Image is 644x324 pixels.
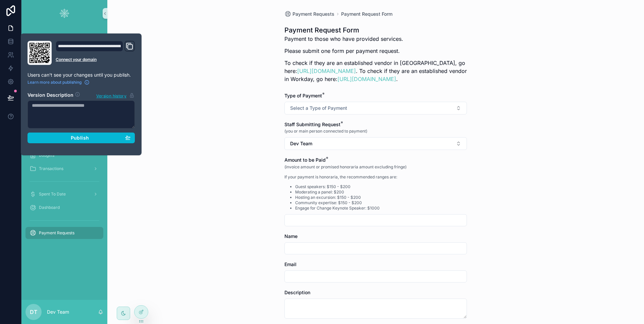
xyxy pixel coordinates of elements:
[284,261,297,267] span: Email
[25,149,103,161] a: Budgets
[59,8,70,19] img: App logo
[337,76,396,82] a: [URL][DOMAIN_NAME]
[28,133,135,143] button: Publish
[284,35,467,43] p: Payment to those who have provided services.
[290,140,312,147] span: Dev Team
[284,121,340,127] span: Staff Submitting Request
[284,129,367,134] span: (you or main person connected to payment)
[284,157,326,163] span: Amount to be Paid
[25,163,103,175] a: Transactions
[56,57,135,62] a: Connect your domain
[25,31,103,44] a: Home
[284,164,407,170] p: (invoice amount or promised honoraria amount excluding fringe)
[284,102,467,114] button: Select Button
[28,92,73,99] h2: Version Description
[28,72,135,78] p: Users can't see your changes until you publish.
[284,25,467,35] h1: Payment Request Form
[39,191,66,197] span: Spent To Date
[341,11,392,17] a: Payment Request Form
[30,308,37,316] span: DT
[39,230,74,236] span: Payment Requests
[284,47,467,55] p: Please submit one form per payment request.
[292,11,334,17] span: Payment Requests
[284,59,467,83] p: To check if they are an established vendor in [GEOGRAPHIC_DATA], go here: . To check if they are ...
[295,206,407,211] li: Engage for Change Keynote Speaker: $1000
[56,41,135,65] div: Domain and Custom Link
[25,201,103,214] a: Dashboard
[96,92,126,99] span: Version history
[297,68,356,74] a: [URL][DOMAIN_NAME]
[284,137,467,150] button: Select Button
[284,11,334,17] a: Payment Requests
[28,80,90,85] a: Learn more about publishing
[28,80,82,85] span: Learn more about publishing
[295,200,407,206] li: Community expertise: $150 - $200
[295,195,407,200] li: Hosting an excursion: $150 - $200
[25,188,103,200] a: Spent To Date
[71,135,89,141] span: Publish
[284,290,310,295] span: Description
[39,166,63,171] span: Transactions
[25,227,103,239] a: Payment Requests
[39,205,60,210] span: Dashboard
[284,233,298,239] span: Name
[295,189,407,195] li: Moderating a panel: $200
[290,105,347,111] span: Select a Type of Payment
[295,184,407,189] li: Guest speakers: $150 - $200
[284,174,407,180] p: If your payment is honoraria, the recommended ranges are:
[21,27,107,248] div: scrollable content
[39,153,54,158] span: Budgets
[96,92,135,99] button: Version history
[47,309,69,315] p: Dev Team
[284,93,322,98] span: Type of Payment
